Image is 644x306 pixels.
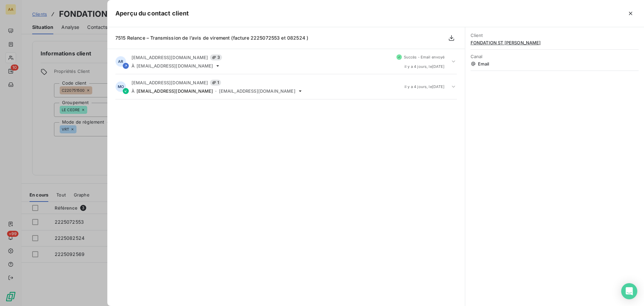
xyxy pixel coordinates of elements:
[115,81,126,92] div: MO
[131,55,208,60] span: [EMAIL_ADDRESS][DOMAIN_NAME]
[471,40,639,45] span: FONDATION ST [PERSON_NAME]
[215,89,217,93] span: -
[621,283,637,299] div: Open Intercom Messenger
[131,80,208,85] span: [EMAIL_ADDRESS][DOMAIN_NAME]
[131,63,135,69] span: À
[471,33,639,38] span: Client
[210,54,222,60] span: 3
[405,85,445,89] span: il y a 4 jours , le [DATE]
[210,80,221,86] span: 1
[131,88,135,94] span: À
[137,63,213,69] span: [EMAIL_ADDRESS][DOMAIN_NAME]
[115,56,126,67] div: AR
[405,64,445,69] span: il y a 4 jours , le [DATE]
[404,55,445,59] span: Succès - Email envoyé
[471,61,639,67] span: Email
[219,88,296,94] span: [EMAIL_ADDRESS][DOMAIN_NAME]
[137,88,213,94] span: [EMAIL_ADDRESS][DOMAIN_NAME]
[115,9,189,18] h5: Aperçu du contact client
[115,35,308,41] span: 7515 Relance – Transmission de l’avis de virement (facture 2225072553 et 082524 )
[471,54,639,59] span: Canal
